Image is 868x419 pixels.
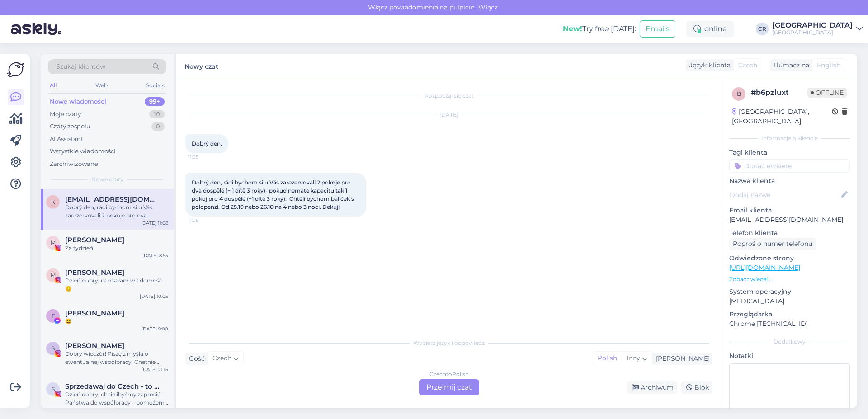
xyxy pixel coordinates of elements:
div: Socials [144,80,166,91]
input: Dodaj nazwę [730,190,840,200]
div: Archiwum [627,381,677,394]
div: Dzień dobry, napisałam wiadomość 😊 [65,277,168,293]
div: Dobrý den, rádi bychom si u Vás zarezervovali 2 pokoje pro dva dospělé (+ 1 dítě 3 roky)- pokud n... [65,203,168,220]
p: Telefon klienta [729,228,850,238]
div: [GEOGRAPHIC_DATA] [772,22,853,29]
span: Sprzedawaj do Czech - to proste! [65,382,159,391]
span: Nowe czaty [91,175,123,184]
span: Dobrý den, rádi bychom si u Vás zarezervovali 2 pokoje pro dva dospělé (+ 1 dítě 3 roky)- pokud n... [192,179,355,210]
div: Nowe wiadomości [50,97,106,106]
span: Włącz [476,3,500,11]
div: Try free [DATE]: [563,24,636,34]
p: System operacyjny [729,287,850,297]
span: Inny [627,354,640,362]
div: [DATE] 9:00 [142,325,168,332]
div: 😅 [65,317,168,325]
span: Dobrý den, [192,140,222,147]
div: [DATE] 21:15 [142,366,168,373]
span: Szukaj klientów [56,62,105,71]
span: Małgorzata K [65,236,124,244]
p: Przeglądarka [729,310,850,319]
div: [GEOGRAPHIC_DATA], [GEOGRAPHIC_DATA] [732,107,832,126]
div: Poproś o numer telefonu [729,238,816,250]
p: [EMAIL_ADDRESS][DOMAIN_NAME] [729,215,850,225]
label: Nowy czat [184,59,218,71]
div: Moje czaty [50,110,81,119]
div: [DATE] 11:08 [141,220,168,226]
a: [URL][DOMAIN_NAME] [729,264,800,272]
span: S [52,386,55,392]
span: Offline [807,88,847,98]
span: Monika Kowalewska [65,268,124,277]
span: M [51,239,56,246]
div: AI Assistant [50,135,83,144]
div: [DATE] [185,111,712,119]
div: Informacje o kliencie [729,134,850,142]
input: Dodać etykietę [729,159,850,173]
div: Dobry wieczór! Piszę z myślą o ewentualnej współpracy. Chętnie przygotuję materiały w ramach poby... [65,350,168,366]
p: Email klienta [729,206,850,215]
div: Dodatkowy [729,338,850,346]
div: Czaty zespołu [50,122,90,131]
span: Czech [738,61,757,70]
p: Notatki [729,351,850,361]
p: Odwiedzone strony [729,254,850,263]
div: [DATE] 15:27 [141,407,168,414]
div: Gość [185,354,205,363]
img: Askly Logo [7,61,24,78]
div: All [48,80,58,91]
div: [PERSON_NAME] [652,354,710,363]
span: Галина Попова [65,309,124,317]
div: [GEOGRAPHIC_DATA] [772,29,853,36]
div: Wszystkie wiadomości [50,147,116,156]
div: 99+ [145,97,165,106]
span: Sylwia Tomczak [65,342,124,350]
div: Tłumacz na [769,61,809,70]
button: Emails [640,20,675,38]
span: b [737,90,741,97]
p: Chrome [TECHNICAL_ID] [729,319,850,329]
div: CR [756,23,769,35]
div: Zarchiwizowane [50,160,98,169]
div: Polish [593,352,622,365]
span: kristyn1@seznam.cz [65,195,159,203]
div: Za tydzień! [65,244,168,252]
div: [DATE] 8:53 [142,252,168,259]
span: k [51,198,55,205]
div: Przejmij czat [419,379,479,395]
span: 11:08 [188,217,222,224]
span: 11:05 [188,154,222,160]
div: Język Klienta [686,61,731,70]
span: Czech [212,353,231,363]
p: Nazwa klienta [729,176,850,186]
div: online [686,21,734,37]
p: [MEDICAL_DATA] [729,297,850,306]
span: Г [52,312,55,319]
div: Wybierz język i odpowiedz [185,339,712,347]
div: [DATE] 10:05 [140,293,168,300]
div: Dzień dobry, chcielibyśmy zaprosić Państwa do współpracy – pomożemy dotrzeć do czeskich i [DEMOGR... [65,391,168,407]
span: S [52,345,55,352]
div: # b6pzluxt [751,87,807,98]
div: Blok [681,381,712,394]
span: English [817,61,840,70]
b: New! [563,24,582,33]
div: 10 [149,110,165,119]
div: Czech to Polish [429,370,469,378]
div: Web [94,80,109,91]
p: Tagi klienta [729,148,850,157]
div: Rozpoczął się czat [185,92,712,100]
a: [GEOGRAPHIC_DATA][GEOGRAPHIC_DATA] [772,22,863,36]
p: Zobacz więcej ... [729,275,850,283]
span: M [51,272,56,278]
div: 0 [151,122,165,131]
